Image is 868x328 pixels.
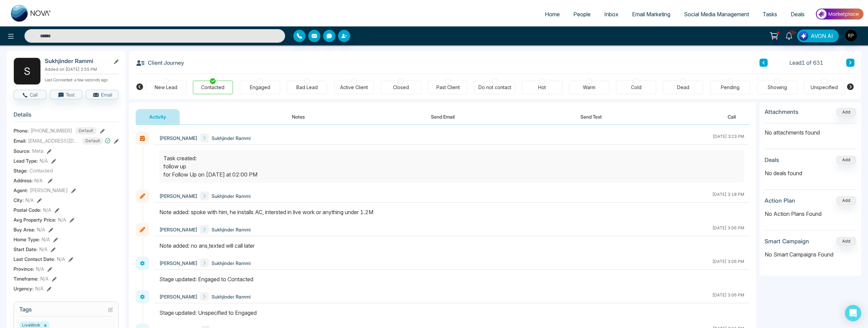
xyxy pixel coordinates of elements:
h3: Attachments [765,108,798,115]
h3: Deals [765,157,779,163]
span: Lead Type: [14,157,38,164]
div: Bad Lead [296,84,318,91]
span: Add [836,109,856,115]
span: N/A [25,197,34,204]
h3: Details [14,111,119,122]
div: Warm [583,84,595,91]
span: N/A [35,285,43,292]
button: Send Email [417,109,468,124]
div: Do not contact [478,84,511,91]
span: City : [14,197,24,204]
span: Email: [14,137,26,144]
div: Hot [538,84,546,91]
img: Market-place.gif [815,6,864,22]
h2: Sukhjinder Rammi [45,58,108,64]
span: Sukhjinder Rammi [212,226,251,233]
button: Add [836,156,856,164]
div: Contacted [201,84,224,91]
span: Province : [14,265,34,272]
p: No Action Plans Found [765,210,856,218]
span: N/A [43,206,51,213]
div: Engaged [250,84,270,91]
h3: Action Plan [765,197,795,204]
p: No Smart Campaigns Found [765,250,856,259]
div: Open Intercom Messenger [845,305,861,321]
span: N/A [42,236,50,243]
span: People [573,11,591,18]
span: Home Type : [14,236,40,243]
h3: Smart Campaign [765,238,809,245]
button: Send Text [567,109,615,124]
p: Last Connected: a few seconds ago [45,76,119,83]
h3: Client Journey [136,58,184,68]
div: Dead [677,84,689,91]
span: [PERSON_NAME] [159,293,197,300]
span: N/A [58,216,66,223]
div: [DATE] 3:23 PM [713,134,744,142]
a: 10+ [781,29,797,41]
p: No deals found [765,169,856,177]
div: Showing [768,84,787,91]
a: Social Media Management [677,8,756,21]
span: Address: [14,177,43,184]
div: S [14,58,41,85]
span: N/A [37,226,45,233]
div: Cold [631,84,642,91]
div: [DATE] 3:18 PM [712,191,744,200]
span: Contacted [29,167,53,174]
span: Default [82,137,103,145]
button: Add [836,108,856,116]
span: Lead 1 of 631 [789,59,823,67]
div: New Lead [155,84,177,91]
span: AVON AI [811,32,833,40]
div: Closed [393,84,409,91]
span: [PERSON_NAME] [159,260,197,267]
span: Default [75,127,97,135]
a: Home [538,8,567,21]
button: Activity [136,109,180,124]
div: Active Client [340,84,368,91]
span: Postal Code : [14,206,41,213]
a: Deals [784,8,811,21]
span: N/A [40,157,48,164]
div: Pending [721,84,739,91]
div: [DATE] 3:06 PM [712,292,744,301]
button: Text [50,90,83,99]
a: Inbox [597,8,625,21]
div: [DATE] 3:06 PM [712,259,744,267]
span: Urgency : [14,285,34,292]
span: Sukhjinder Rammi [212,135,251,142]
span: Last Contact Date : [14,255,55,263]
span: Phone: [14,127,29,134]
span: Stage: [14,167,28,174]
span: Sukhjinder Rammi [212,192,251,200]
span: Deals [791,11,805,18]
span: Avg Property Price : [14,216,56,223]
span: N/A [36,265,44,272]
button: Add [836,197,856,205]
span: [PERSON_NAME] [159,135,197,142]
span: Meta [32,147,43,155]
button: AVON AI [797,29,839,42]
span: Inbox [604,11,618,18]
span: N/A [57,255,65,263]
button: Notes [278,109,318,124]
img: User Avatar [845,30,857,41]
div: Unspecified [811,84,838,91]
span: Social Media Management [684,11,749,18]
div: Past Client [436,84,460,91]
button: Call [714,109,749,124]
span: [PERSON_NAME] [159,192,197,200]
span: N/A [34,178,43,183]
span: Sukhjinder Rammi [212,260,251,267]
span: Agent: [14,187,28,194]
img: Nova CRM Logo [11,5,52,22]
span: Sukhjinder Rammi [212,293,251,300]
div: [DATE] 3:06 PM [712,225,744,234]
button: Add [836,237,856,245]
span: N/A [39,246,47,253]
p: Added on [DATE] 2:55 PM [45,66,119,73]
p: No attachments found [765,123,856,137]
span: Tasks [763,11,777,18]
span: [PERSON_NAME] [159,226,197,233]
